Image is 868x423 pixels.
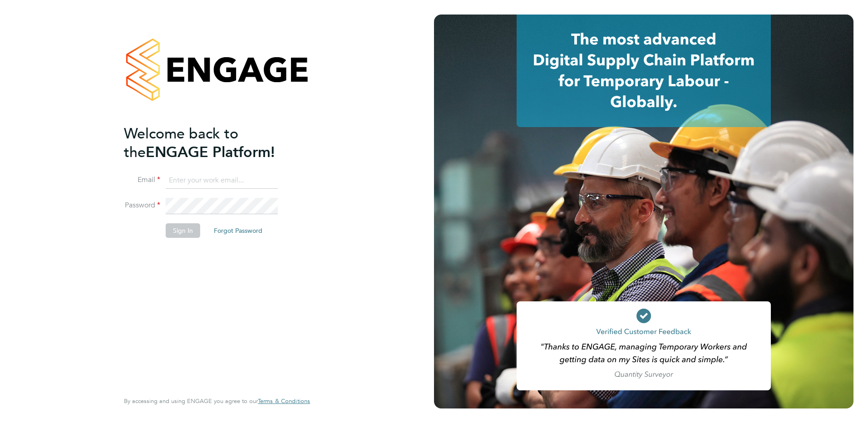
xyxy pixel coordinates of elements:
label: Email [124,175,160,185]
button: Forgot Password [207,223,270,238]
span: By accessing and using ENGAGE you agree to our [124,397,310,405]
h2: ENGAGE Platform! [124,124,301,162]
a: Terms & Conditions [258,398,310,405]
span: Welcome back to the [124,125,238,161]
button: Sign In [166,223,200,238]
label: Password [124,201,160,210]
input: Enter your work email... [166,172,278,189]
